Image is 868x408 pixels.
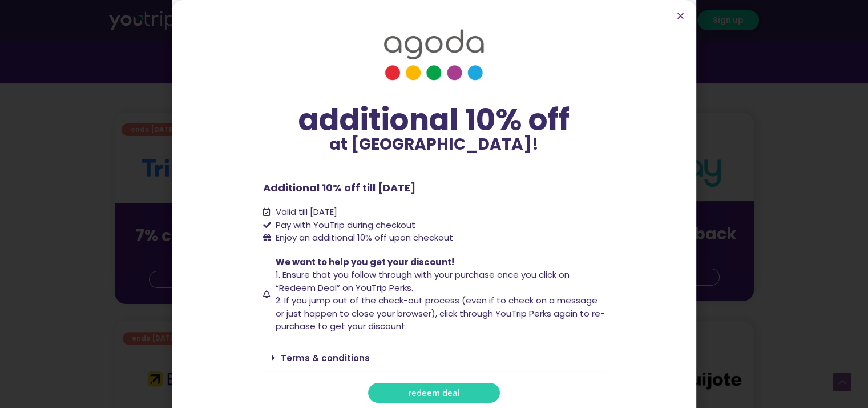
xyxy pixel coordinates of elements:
span: Valid till [DATE] [273,206,337,219]
span: 1. Ensure that you follow through with your purchase once you click on “Redeem Deal” on YouTrip P... [276,269,570,294]
span: redeem deal [408,389,460,397]
div: Terms & conditions [263,345,605,371]
p: at [GEOGRAPHIC_DATA]! [263,137,605,153]
span: We want to help you get your discount! [276,256,454,268]
a: Close [676,11,685,20]
p: Additional 10% off till [DATE] [263,180,605,195]
div: additional 10% off [263,103,605,137]
span: Pay with YouTrip during checkout [273,219,415,232]
span: 2. If you jump out of the check-out process (even if to check on a message or just happen to clos... [276,294,605,332]
a: Terms & conditions [281,352,370,364]
a: redeem deal [368,383,500,403]
span: Enjoy an additional 10% off upon checkout [276,231,453,243]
